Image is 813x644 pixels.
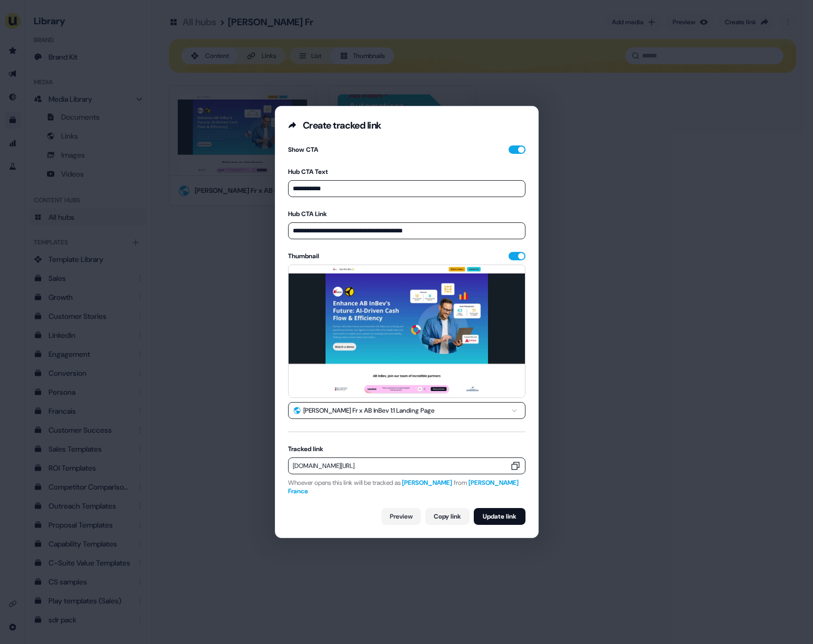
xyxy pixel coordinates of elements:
button: Copy link [425,508,470,525]
div: Whoever opens this link will be tracked as from [288,479,525,495]
img: Thumbnail [289,265,525,397]
div: Show CTA [288,144,318,155]
span: [PERSON_NAME] [402,479,452,487]
span: [PERSON_NAME] France [288,479,519,495]
label: Hub CTA Text [288,168,525,176]
div: Thumbnail [288,252,319,260]
label: Tracked link [288,445,525,453]
div: [PERSON_NAME] Fr x AB InBev 1:1 Landing Page [303,405,435,416]
a: Preview [381,508,421,525]
div: [DOMAIN_NAME][URL] [293,462,508,470]
label: Hub CTA Link [288,210,525,218]
div: Create tracked link [303,119,381,132]
button: Update link [474,508,525,525]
